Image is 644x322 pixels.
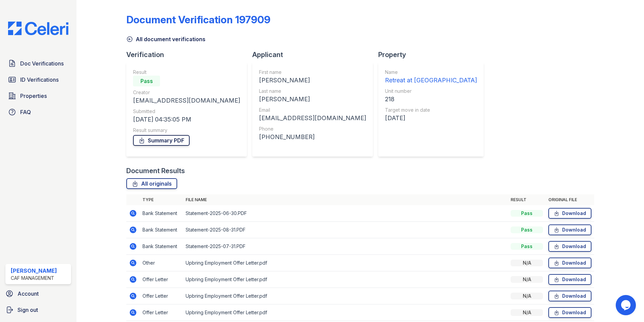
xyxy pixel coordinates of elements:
a: Account [3,287,74,300]
div: [EMAIL_ADDRESS][DOMAIN_NAME] [133,96,240,105]
td: Upbring Employment Offer Letter.pdf [183,304,508,321]
div: Pass [511,210,543,217]
td: Other [140,255,183,271]
a: FAQ [5,105,71,119]
a: Download [548,224,591,235]
div: Pass [511,226,543,233]
div: CAF Management [11,275,57,281]
th: Type [140,194,183,205]
span: Sign out [18,306,38,314]
div: First name [259,69,366,76]
div: Phone [259,126,366,132]
td: Bank Statement [140,205,183,222]
a: Doc Verifications [5,57,71,70]
a: Download [548,241,591,252]
a: Download [548,307,591,318]
div: [PHONE_NUMBER] [259,132,366,142]
a: Name Retreat at [GEOGRAPHIC_DATA] [385,69,477,85]
div: N/A [511,276,543,283]
span: ID Verifications [20,76,59,84]
div: [PERSON_NAME] [259,76,366,85]
div: [PERSON_NAME] [259,95,366,104]
div: Creator [133,89,240,96]
div: Target move in date [385,107,477,113]
div: Last name [259,88,366,95]
span: FAQ [20,108,31,116]
td: Upbring Employment Offer Letter.pdf [183,255,508,271]
div: Verification [126,50,252,59]
div: N/A [511,260,543,266]
th: File name [183,194,508,205]
div: Retreat at [GEOGRAPHIC_DATA] [385,76,477,85]
div: [PERSON_NAME] [11,267,57,275]
td: Bank Statement [140,238,183,255]
div: 218 [385,95,477,104]
span: Doc Verifications [20,59,64,68]
td: Statement-2025-07-31.PDF [183,238,508,255]
a: ID Verifications [5,73,71,86]
div: [DATE] [385,113,477,123]
a: Properties [5,89,71,103]
td: Upbring Employment Offer Letter.pdf [183,288,508,304]
td: Statement-2025-08-31.PDF [183,222,508,238]
td: Upbring Employment Offer Letter.pdf [183,271,508,288]
td: Offer Letter [140,271,183,288]
div: Submitted [133,108,240,115]
a: All document verifications [126,35,205,43]
td: Offer Letter [140,288,183,304]
a: Summary PDF [133,135,190,146]
a: Download [548,208,591,219]
div: Result summary [133,127,240,134]
iframe: chat widget [616,295,637,315]
div: Unit number [385,88,477,95]
div: Name [385,69,477,76]
div: N/A [511,293,543,299]
th: Original file [546,194,594,205]
a: Sign out [3,303,74,317]
img: CE_Logo_Blue-a8612792a0a2168367f1c8372b55b34899dd931a85d93a1a3d3e32e68fde9ad4.png [3,22,74,35]
td: Bank Statement [140,222,183,238]
a: Download [548,291,591,301]
a: All originals [126,178,177,189]
div: Pass [133,76,160,86]
div: Pass [511,243,543,250]
a: Download [548,258,591,268]
div: Email [259,107,366,113]
span: Properties [20,92,47,100]
th: Result [508,194,546,205]
a: Download [548,274,591,285]
div: Applicant [252,50,378,59]
div: Document Verification 197909 [126,14,270,26]
div: N/A [511,309,543,316]
td: Statement-2025-06-30.PDF [183,205,508,222]
td: Offer Letter [140,304,183,321]
span: Account [18,290,39,298]
div: Result [133,69,240,76]
div: Document Results [126,166,185,176]
div: [EMAIL_ADDRESS][DOMAIN_NAME] [259,113,366,123]
div: Property [378,50,489,59]
div: [DATE] 04:35:05 PM [133,115,240,124]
